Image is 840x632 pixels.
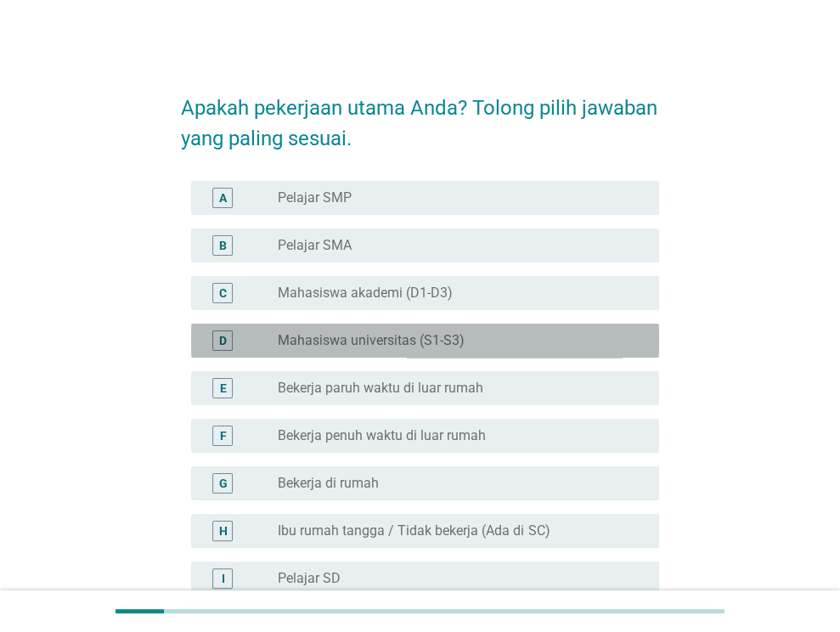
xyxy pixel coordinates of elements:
div: A [219,189,227,206]
label: Pelajar SMA [278,237,352,254]
label: Pelajar SD [278,570,341,587]
h2: Apakah pekerjaan utama Anda? Tolong pilih jawaban yang paling sesuai. [181,76,659,154]
div: F [219,426,226,444]
label: Ibu rumah tangga / Tidak bekerja (Ada di SC) [278,522,550,539]
div: G [218,474,227,492]
div: C [219,284,227,302]
label: Bekerja paruh waktu di luar rumah [278,380,483,397]
div: I [221,569,224,587]
div: D [219,331,227,349]
div: E [219,379,226,397]
div: H [218,522,227,539]
label: Bekerja penuh waktu di luar rumah [278,427,486,444]
label: Bekerja di rumah [278,475,379,492]
label: Mahasiswa universitas (S1-S3) [278,332,465,349]
label: Pelajar SMP [278,189,352,206]
div: B [219,236,227,254]
label: Mahasiswa akademi (D1-D3) [278,285,453,302]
